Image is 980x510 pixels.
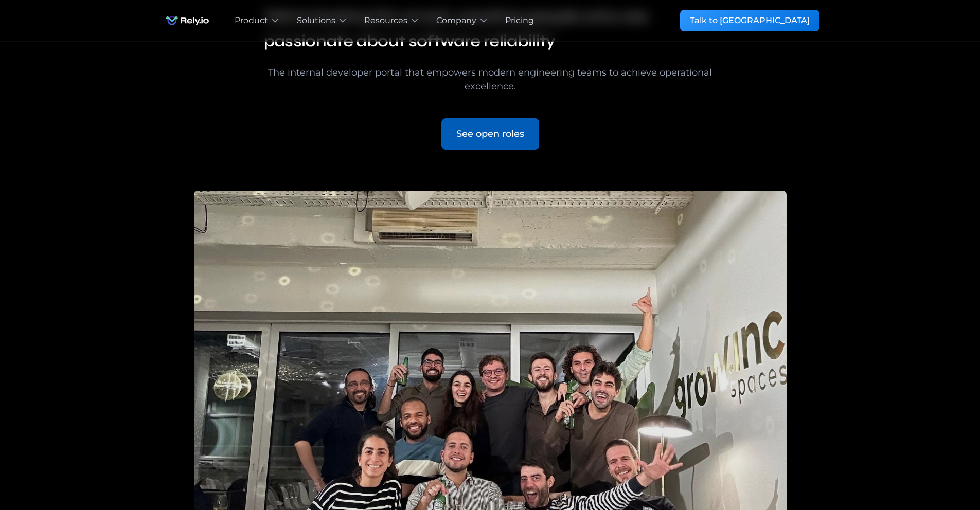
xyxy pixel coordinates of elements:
[235,14,268,27] div: Product
[161,10,214,31] a: home
[297,14,335,27] div: Solutions
[456,127,524,141] div: See open roles
[364,14,407,27] div: Resources
[505,14,534,27] a: Pricing
[441,118,539,150] a: See open roles
[161,10,214,31] img: Rely.io logo
[436,14,476,27] div: Company
[680,10,819,31] a: Talk to [GEOGRAPHIC_DATA]
[264,66,717,94] div: The internal developer portal that empowers modern engineering teams to achieve operational excel...
[912,442,966,496] iframe: Chatbot
[690,14,810,27] div: Talk to [GEOGRAPHIC_DATA]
